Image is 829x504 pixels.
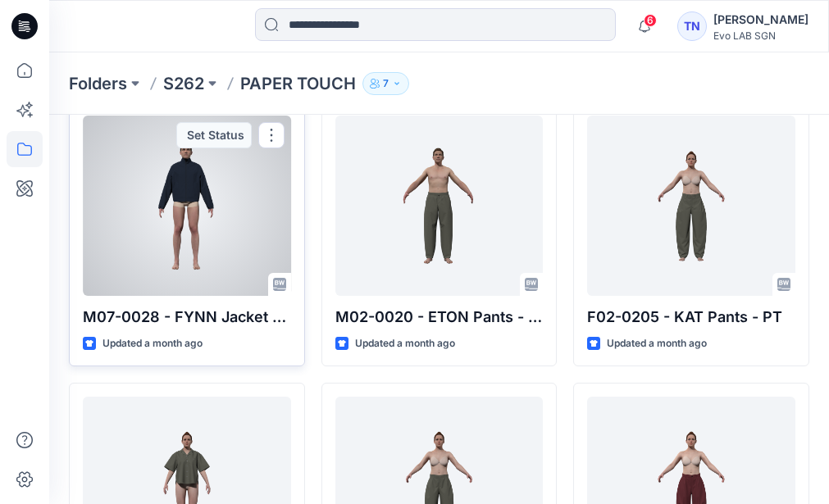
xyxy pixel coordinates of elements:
[607,335,707,352] p: Updated a month ago
[83,116,291,296] a: M07-0028 - FYNN Jacket - PPT
[587,306,795,329] p: F02-0205 - KAT Pants - PT
[362,72,409,95] button: 7
[677,11,707,41] div: TN
[335,306,544,329] p: M02-0020 - ETON Pants - PT
[102,335,203,352] p: Updated a month ago
[644,14,657,27] span: 6
[355,335,455,352] p: Updated a month ago
[713,30,809,42] div: Evo LAB SGN
[83,306,291,329] p: M07-0028 - FYNN Jacket - PPT
[587,116,795,296] a: F02-0205 - KAT Pants - PT
[713,10,809,30] div: [PERSON_NAME]
[335,116,544,296] a: M02-0020 - ETON Pants - PT
[240,72,356,95] p: PAPER TOUCH
[163,72,204,95] a: S262
[383,75,389,93] p: 7
[69,72,127,95] a: Folders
